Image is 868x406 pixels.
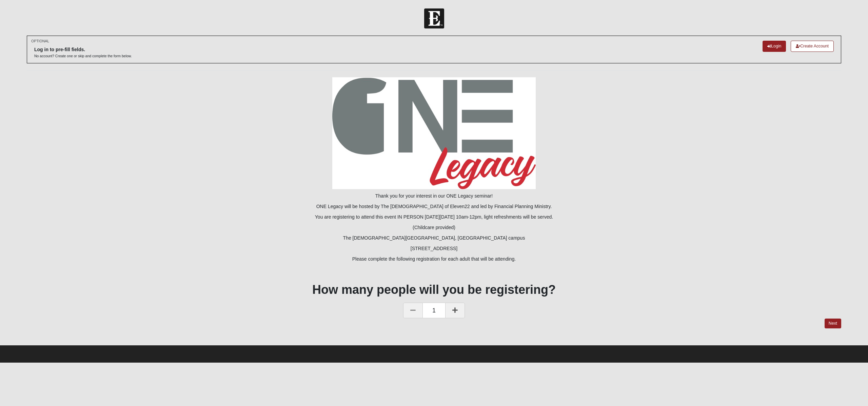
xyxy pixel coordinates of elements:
p: ONE Legacy will be hosted by The [DEMOGRAPHIC_DATA] of Eleven22 and led by Financial Planning Min... [27,203,841,210]
p: Thank you for your interest in our ONE Legacy seminar! [27,192,841,200]
a: Create Account [791,41,834,52]
img: ONE_Legacy_logo_FINAL.jpg [332,77,536,189]
img: Church of Eleven22 Logo [424,8,444,28]
span: 1 [423,303,445,318]
p: The [DEMOGRAPHIC_DATA][GEOGRAPHIC_DATA], [GEOGRAPHIC_DATA] campus [27,235,841,242]
small: OPTIONAL [31,39,49,44]
p: You are registering to attend this event IN PERSON [DATE][DATE] 10am-12pm, light refreshments wil... [27,214,841,221]
a: Login [763,41,786,52]
h1: How many people will you be registering? [27,282,841,297]
p: (Childcare provided) [27,224,841,231]
p: No account? Create one or skip and complete the form below. [34,54,132,59]
a: Next [825,319,841,328]
p: [STREET_ADDRESS] [27,245,841,252]
h6: Log in to pre-fill fields. [34,47,132,53]
p: Please complete the following registration for each adult that will be attending. [27,256,841,263]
